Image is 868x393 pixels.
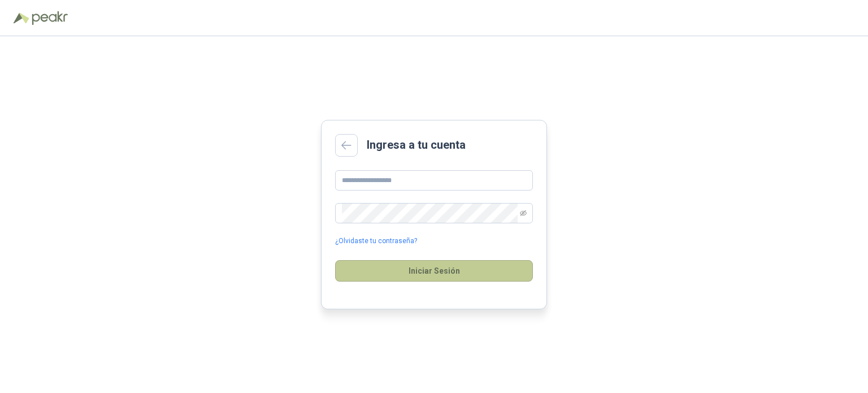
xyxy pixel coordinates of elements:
[335,260,533,282] button: Iniciar Sesión
[14,12,29,24] img: Logo
[367,136,466,154] h2: Ingresa a tu cuenta
[32,11,68,25] img: Peakr
[520,210,527,217] span: eye-invisible
[335,236,417,247] a: ¿Olvidaste tu contraseña?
